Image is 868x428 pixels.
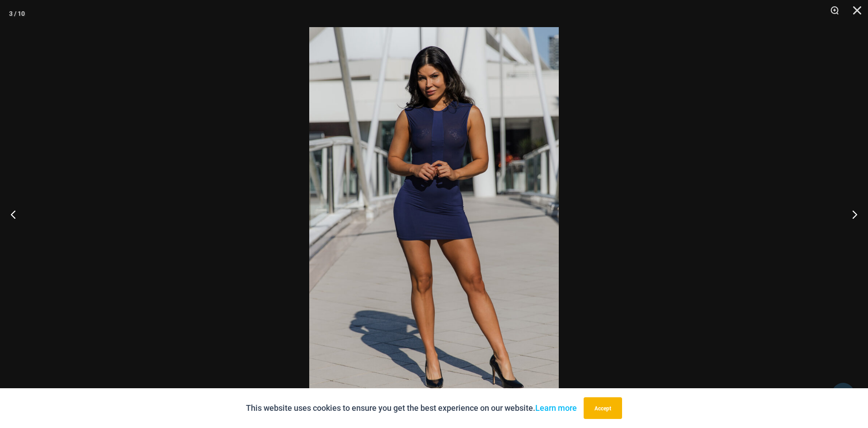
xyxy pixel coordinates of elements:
[834,192,868,237] button: Next
[535,403,577,413] a: Learn more
[9,7,25,20] div: 3 / 10
[246,401,577,415] p: This website uses cookies to ensure you get the best experience on our website.
[309,27,559,401] img: Desire Me Navy 5192 Dress 05
[584,397,622,419] button: Accept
